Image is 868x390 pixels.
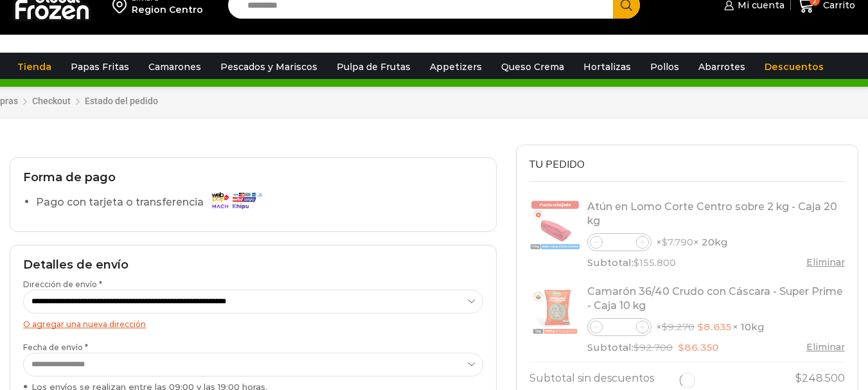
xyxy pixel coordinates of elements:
a: Appetizers [423,55,488,79]
h2: Detalles de envío [23,258,483,272]
h2: Forma de pago [23,171,483,185]
a: Pulpa de Frutas [330,55,417,79]
a: Camarones [142,55,208,79]
a: Pescados y Mariscos [214,55,324,79]
a: O agregar una nueva dirección [23,319,146,329]
a: Hortalizas [577,55,637,79]
a: Queso Crema [495,55,571,79]
select: Fecha de envío * Los envíos se realizan entre las 09:00 y las 19:00 horas. [23,353,483,377]
span: Tu pedido [529,157,585,172]
a: Tienda [11,55,58,79]
div: Region Centro [132,3,203,16]
a: Papas Fritas [64,55,136,79]
a: Abarrotes [692,55,752,79]
label: Pago con tarjeta o transferencia [36,191,269,214]
a: Descuentos [758,55,830,79]
a: Pollos [644,55,686,79]
img: Pago con tarjeta o transferencia [208,189,265,211]
select: Dirección de envío * [23,290,483,314]
label: Dirección de envío * [23,279,483,314]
